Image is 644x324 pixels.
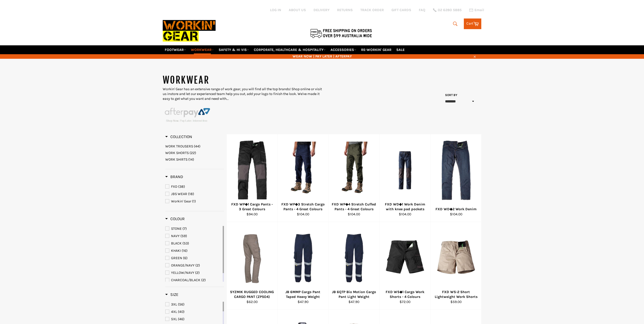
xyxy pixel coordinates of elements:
a: Email [469,8,484,12]
span: CHARCOAL/BLACK [171,278,200,282]
span: Colour [165,216,185,221]
a: YELLOW/NAVY [165,270,222,276]
a: FXD WD◆2 Work DenimFXD WD◆2 Work Denim$104.00 [430,134,482,222]
a: CORPORATE, HEALTHCARE & HOSPITALITY [252,45,328,54]
p: Workin' Gear has an extensive range of work gear, you will find all the top brands! Shop online o... [163,87,322,101]
span: STONE [171,226,182,231]
span: ORANGE/NAVY [171,263,195,268]
div: JB 6MMP Cargo Pant Taped Heavy Weight [281,290,325,299]
div: FXD WD◆1 Work Denim with knee pad pockets [383,202,427,212]
span: (16) [182,249,188,253]
span: Email [474,8,484,12]
a: FXD WP◆1 Cargo Pants - 3 Great ColoursFXD WP◆1 Cargo Pants - 3 Great Colours$94.00 [226,134,278,222]
a: RE-WORKIN' GEAR [359,45,393,54]
a: KHAKI [165,248,222,254]
a: DELIVERY [314,8,329,12]
a: WORK TROUSERS [165,144,224,149]
span: (38) [178,184,185,189]
a: FXD WP◆4 Stretch Cuffed Pants - 4 Great ColoursFXD WP◆4 Stretch Cuffed Pants - 4 Great Colours$10... [328,134,380,222]
img: Flat $9.95 shipping Australia wide [309,28,373,39]
a: FXD WP◆3 Stretch Cargo Pants - 4 Great ColoursFXD WP◆3 Stretch Cargo Pants - 4 Great Colours$104.00 [277,134,328,222]
a: NAVY [165,233,222,239]
a: CHARCOAL/BLACK [165,277,222,283]
span: 4XL [171,310,177,314]
span: (14) [188,157,194,162]
div: FXD WP◆4 Stretch Cuffed Pants - 4 Great Colours [332,202,376,212]
span: (6) [183,256,188,260]
span: BLACK [171,241,182,245]
h3: Colour [165,216,185,221]
a: SAFETY & HI VIS [217,45,251,54]
a: 3XL [165,302,222,307]
span: (40) [178,310,184,314]
span: (2) [195,263,200,268]
span: GREEN [171,256,182,260]
a: Workin' Gear [165,199,224,204]
a: WORK SHIRTS [165,157,224,162]
div: FXD WP◆1 Cargo Pants - 3 Great Colours [230,202,274,212]
span: (53) [182,241,189,245]
a: FOOTWEAR [163,45,188,54]
span: (46) [178,317,184,321]
a: ORANGE/NAVY [165,263,222,268]
a: TRACK ORDER [360,8,384,12]
a: WORKWEAR [189,45,216,54]
span: Workin' Gear [171,199,191,203]
h1: WORKWEAR [163,74,322,87]
a: GREEN [165,255,222,261]
a: SYZMIK RUGGED COOLING CARGO PANT (ZP5O4)SYZMIK RUGGED COOLING CARGO PANT (ZP5O4)$62.00 [226,222,278,310]
h3: Collection [165,134,192,139]
span: 3XL [171,302,177,307]
a: BLACK [165,241,222,246]
span: KHAKI [171,249,181,253]
a: FXD [165,184,224,189]
a: FXD WS◆1 Cargo Work Shorts - 4 ColoursFXD WS◆1 Cargo Work Shorts - 4 Colours$72.00 [379,222,430,310]
a: FXD WD◆1 Work Denim with knee pad pocketsFXD WD◆1 Work Denim with knee pad pockets$104.00 [379,134,430,222]
div: FXD WS◆1 Cargo Work Shorts - 4 Colours [383,290,427,299]
a: JB 6QTP Bio Motion Cargo Pant Light WeightJB 6QTP Bio Motion Cargo Pant Light Weight$47.90 [328,222,380,310]
span: (7) [182,226,187,231]
a: RETURNS [337,8,353,12]
span: (44) [194,144,200,148]
a: FAQ [419,8,425,12]
span: 5XL [171,317,177,321]
a: JB 6MMP Cargo Pant Taped Heavy WeightJB 6MMP Cargo Pant Taped Heavy Weight$47.90 [277,222,328,310]
a: 02 6280 5885 [433,8,462,12]
span: 02 6280 5885 [438,8,462,12]
span: JBS WEAR [171,192,187,196]
a: Cart [464,18,481,29]
span: WORK TROUSERS [165,144,193,148]
span: (18) [188,192,194,196]
span: (2) [195,271,200,275]
a: Log in [270,8,281,12]
span: YELLOW/NAVY [171,271,194,275]
h3: Brand [165,174,183,179]
span: WEAR NOW | PAY LATER | AFTERPAY [163,54,482,59]
div: FXD WS-2 Short Lightweight Work Shorts [434,290,478,299]
a: WORK SHORTS [165,150,224,155]
div: JB 6QTP Bio Motion Cargo Pant Light Weight [332,290,376,299]
span: WORK SHORTS [165,151,189,155]
div: SYZMIK RUGGED COOLING CARGO PANT (ZP5O4) [230,290,274,299]
a: STONE [165,226,222,232]
img: Workin Gear leaders in Workwear, Safety Boots, PPE, Uniforms. Australia's No.1 in Workwear [163,16,216,45]
div: FXD WP◆3 Stretch Cargo Pants - 4 Great Colours [281,202,325,212]
a: 4XL [165,309,222,315]
span: NAVY [171,234,180,238]
h3: Size [165,292,178,297]
span: (22) [190,151,196,155]
span: FXD [171,184,177,189]
span: (2) [201,278,206,282]
span: (56) [178,302,184,307]
a: 5XL [165,316,222,322]
a: ABOUT US [289,8,306,12]
a: ACCESSORIES [328,45,358,54]
a: JBS WEAR [165,191,224,197]
span: (59) [180,234,187,238]
a: FXD WS-2 Short Lightweight Work ShortsFXD WS-2 Short Lightweight Work Shorts$59.00 [430,222,482,310]
div: FXD WD◆2 Work Denim [434,207,478,212]
a: GIFT CARDS [391,8,411,12]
